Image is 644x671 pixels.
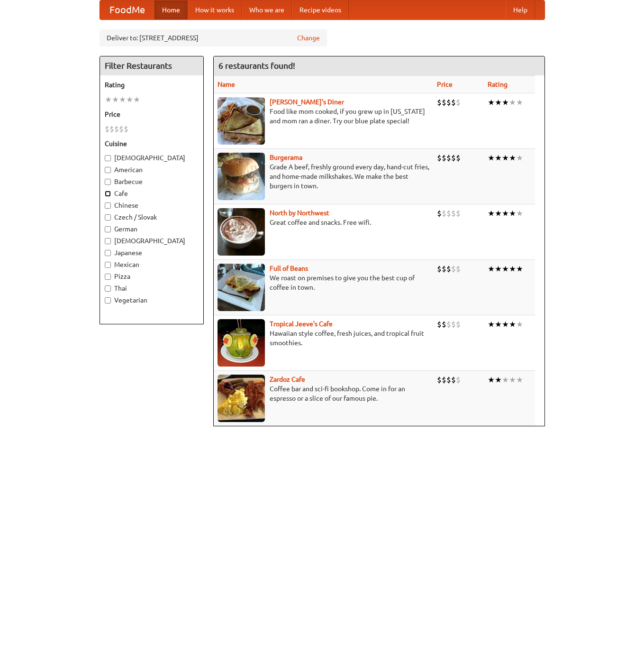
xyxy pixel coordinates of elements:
[488,208,495,219] li: ★
[488,81,508,88] a: Rating
[105,238,111,244] input: [DEMOGRAPHIC_DATA]
[105,155,111,161] input: [DEMOGRAPHIC_DATA]
[218,375,265,422] img: zardoz.jpg
[218,61,295,70] ng-pluralize: 6 restaurants found!
[105,274,111,280] input: Pizza
[442,319,446,330] li: $
[446,319,451,330] li: $
[133,94,140,105] li: ★
[109,124,114,134] li: $
[218,218,429,227] p: Great coffee and snacks. Free wifi.
[488,264,495,274] li: ★
[218,107,429,126] p: Food like mom cooked, if you grew up in [US_STATE] and mom ran a diner. Try our blue plate special!
[105,272,199,281] label: Pizza
[270,376,305,383] a: Zardoz Cafe
[126,94,133,105] li: ★
[218,329,429,348] p: Hawaiian style coffee, fresh juices, and tropical fruit smoothies.
[105,297,111,303] input: Vegetarian
[502,153,509,163] li: ★
[451,97,456,108] li: $
[105,153,199,163] label: [DEMOGRAPHIC_DATA]
[495,97,502,108] li: ★
[456,375,461,385] li: $
[105,110,199,119] h5: Price
[218,319,265,367] img: jeeves.jpg
[488,153,495,163] li: ★
[437,153,442,163] li: $
[456,208,461,219] li: $
[124,124,128,134] li: $
[297,33,320,43] a: Change
[451,208,456,219] li: $
[502,97,509,108] li: ★
[509,264,516,274] li: ★
[437,97,442,108] li: $
[188,0,242,19] a: How it works
[100,56,203,75] h4: Filter Restaurants
[218,264,265,311] img: beans.jpg
[105,212,199,222] label: Czech / Slovak
[105,124,109,134] li: $
[292,0,349,19] a: Recipe videos
[105,262,111,268] input: Mexican
[502,264,509,274] li: ★
[516,319,523,330] li: ★
[437,81,453,88] a: Price
[446,97,451,108] li: $
[509,319,516,330] li: ★
[516,153,523,163] li: ★
[270,209,329,217] a: North by Northwest
[242,0,292,19] a: Who we are
[456,319,461,330] li: $
[442,264,446,274] li: $
[218,153,265,200] img: burgerama.jpg
[218,384,429,403] p: Coffee bar and sci-fi bookshop. Come in for an espresso or a slice of our famous pie.
[509,97,516,108] li: ★
[456,264,461,274] li: $
[488,319,495,330] li: ★
[112,94,119,105] li: ★
[105,165,199,175] label: American
[502,375,509,385] li: ★
[105,250,111,256] input: Japanese
[270,265,308,272] b: Full of Beans
[218,208,265,256] img: north.jpg
[509,153,516,163] li: ★
[495,208,502,219] li: ★
[114,124,119,134] li: $
[451,153,456,163] li: $
[218,273,429,292] p: We roast on premises to give you the best cup of coffee in town.
[218,162,429,191] p: Grade A beef, freshly ground every day, hand-cut fries, and home-made milkshakes. We make the bes...
[442,375,446,385] li: $
[270,154,302,161] a: Burgerama
[437,375,442,385] li: $
[105,191,111,197] input: Cafe
[100,29,327,46] div: Deliver to: [STREET_ADDRESS]
[218,81,235,88] a: Name
[105,80,199,90] h5: Rating
[105,248,199,257] label: Japanese
[105,94,112,105] li: ★
[105,236,199,246] label: [DEMOGRAPHIC_DATA]
[456,97,461,108] li: $
[105,179,111,185] input: Barbecue
[437,264,442,274] li: $
[516,264,523,274] li: ★
[446,208,451,219] li: $
[502,319,509,330] li: ★
[270,320,333,328] a: Tropical Jeeve's Cafe
[119,94,126,105] li: ★
[488,375,495,385] li: ★
[495,375,502,385] li: ★
[105,139,199,148] h5: Cuisine
[105,177,199,186] label: Barbecue
[509,375,516,385] li: ★
[437,208,442,219] li: $
[509,208,516,219] li: ★
[105,224,199,234] label: German
[442,97,446,108] li: $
